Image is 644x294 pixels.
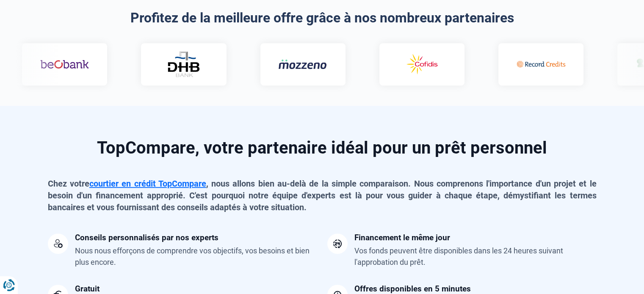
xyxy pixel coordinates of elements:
img: DHB Bank [85,51,119,77]
img: Cofidis [315,52,364,77]
div: Nous nous efforçons de comprendre vos objectifs, vos besoins et bien plus encore. [75,245,317,268]
a: courtier en crédit TopCompare [89,179,206,189]
img: Record credits [434,52,483,77]
img: Alphacredit [553,57,602,71]
h2: Profitez de la meilleure offre grâce à nos nombreux partenaires [48,10,597,26]
div: Financement le même jour [354,234,450,242]
div: Conseils personnalisés par nos experts [75,234,218,242]
p: Chez votre , nous allons bien au-delà de la simple comparaison. Nous comprenons l'importance d'un... [48,178,597,213]
div: Vos fonds peuvent être disponibles dans les 24 heures suivant l'approbation du prêt. [354,245,597,268]
div: Offres disponibles en 5 minutes [354,285,471,293]
h2: TopCompare, votre partenaire idéal pour un prêt personnel [48,140,597,157]
img: Mozzeno [196,59,245,69]
div: Gratuit [75,285,100,293]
